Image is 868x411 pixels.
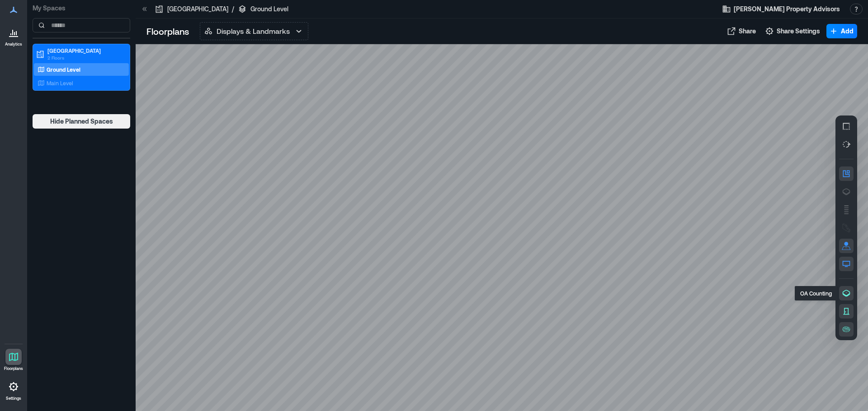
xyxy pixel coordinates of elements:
[6,396,21,401] p: Settings
[2,22,25,50] a: Analytics
[777,27,820,36] span: Share Settings
[47,66,80,73] p: Ground Level
[739,27,756,36] span: Share
[3,376,24,404] a: Settings
[5,42,22,47] p: Analytics
[719,2,843,16] button: [PERSON_NAME] Property Advisors
[200,22,308,40] button: Displays & Landmarks
[47,54,123,61] p: 2 Floors
[33,114,130,129] button: Hide Planned Spaces
[47,47,123,54] p: [GEOGRAPHIC_DATA]
[167,5,228,14] p: [GEOGRAPHIC_DATA]
[232,5,234,14] p: /
[250,5,288,14] p: Ground Level
[33,4,130,13] p: My Spaces
[146,25,189,37] p: Floorplans
[217,26,290,37] p: Displays & Landmarks
[734,5,840,14] span: [PERSON_NAME] Property Advisors
[724,24,759,38] button: Share
[47,79,73,87] p: Main Level
[1,346,26,374] a: Floorplans
[762,24,823,38] button: Share Settings
[826,24,857,38] button: Add
[4,366,23,371] p: Floorplans
[50,117,113,126] span: Hide Planned Spaces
